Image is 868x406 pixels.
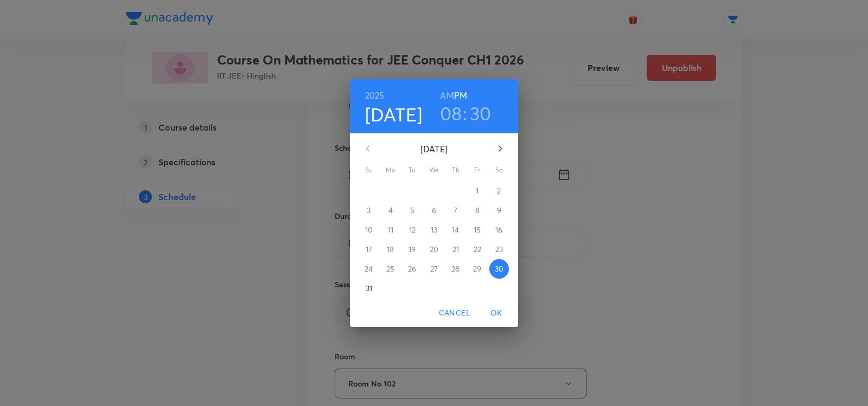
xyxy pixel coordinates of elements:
button: Cancel [435,303,475,323]
button: 2025 [365,88,385,103]
h3: : [463,102,467,125]
button: 30 [470,102,492,125]
button: 30 [489,259,509,279]
button: 31 [359,279,379,298]
button: [DATE] [365,103,423,126]
button: OK [479,303,514,323]
span: We [424,165,444,176]
button: PM [454,88,467,103]
button: AM [440,88,454,103]
p: 30 [495,263,503,274]
span: Sa [489,165,509,176]
span: OK [483,306,509,320]
span: Cancel [439,306,470,320]
span: Mo [381,165,400,176]
span: Fr [468,165,487,176]
p: [DATE] [381,143,487,156]
button: 08 [440,102,462,125]
span: Su [359,165,379,176]
p: 31 [366,283,372,294]
span: Tu [403,165,422,176]
span: Th [446,165,465,176]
